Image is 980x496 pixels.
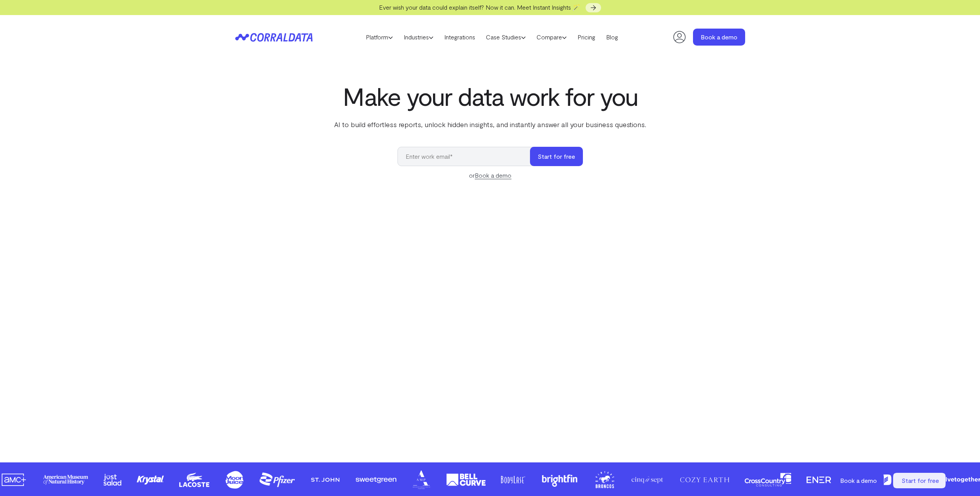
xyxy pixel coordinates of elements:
a: Industries [398,31,439,43]
div: or [397,171,583,180]
a: Pricing [572,31,601,43]
h1: Make your data work for you [333,82,648,110]
button: Start for free [530,147,583,166]
a: Start for free [893,473,947,488]
p: AI to build effortless reports, unlock hidden insights, and instantly answer all your business qu... [333,119,648,129]
a: Blog [601,31,623,43]
a: Book a demo [693,29,745,46]
a: Book a demo [475,172,511,179]
a: Book a demo [831,473,885,488]
a: Case Studies [481,31,531,43]
a: Integrations [439,31,481,43]
a: Platform [360,31,398,43]
input: Enter work email* [397,147,538,166]
span: Book a demo [840,477,877,484]
a: Compare [531,31,572,43]
span: Ever wish your data could explain itself? Now it can. Meet Instant Insights 🪄 [379,3,580,11]
span: Start for free [902,477,939,484]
